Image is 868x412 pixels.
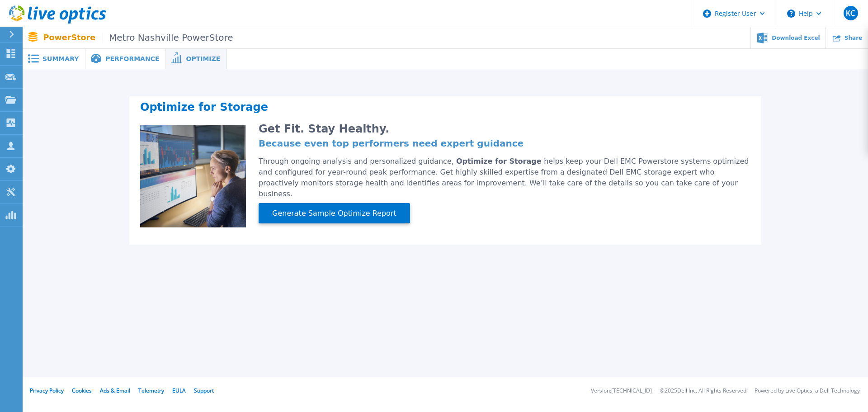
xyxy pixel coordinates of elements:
p: PowerStore [43,33,233,43]
img: Optimize Promo [140,125,246,228]
span: Metro Nashville PowerStore [103,33,233,43]
li: Version: [TECHNICAL_ID] [591,388,652,394]
span: Performance [105,56,159,62]
span: Share [844,35,862,41]
a: Telemetry [138,387,164,394]
span: Generate Sample Optimize Report [269,208,400,219]
span: Optimize [186,56,220,62]
h2: Optimize for Storage [140,104,750,114]
button: Generate Sample Optimize Report [259,203,410,223]
a: Support [194,387,214,394]
span: Summary [42,56,79,62]
span: Download Excel [772,35,820,41]
span: KC [846,9,855,17]
h2: Get Fit. Stay Healthy. [259,125,750,133]
a: EULA [172,387,186,394]
a: Ads & Email [100,387,130,394]
h4: Because even top performers need expert guidance [259,140,750,147]
a: Cookies [72,387,92,394]
div: Through ongoing analysis and personalized guidance, helps keep your Dell EMC Powerstore systems o... [259,156,750,199]
li: Powered by Live Optics, a Dell Technology [755,388,860,394]
span: Optimize for Storage [456,157,544,166]
a: Privacy Policy [30,387,64,394]
li: © 2025 Dell Inc. All Rights Reserved [660,388,746,394]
